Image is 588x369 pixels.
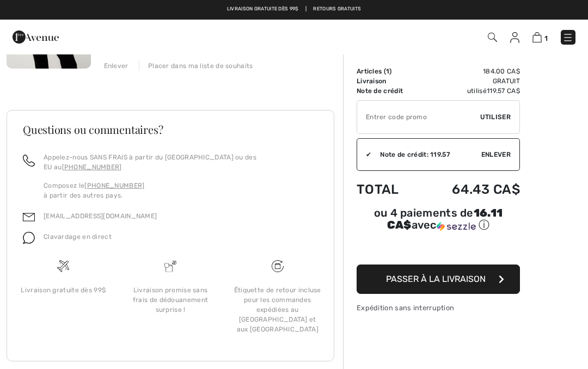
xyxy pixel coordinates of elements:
[421,66,520,76] td: 184.00 CA$
[357,236,520,261] iframe: PayPal-paypal
[421,86,520,96] td: utilisé
[57,260,69,272] img: Livraison gratuite dès 99$
[532,30,548,44] a: 1
[480,112,511,122] span: Utiliser
[437,222,476,231] img: Sezzle
[544,34,548,42] span: 1
[386,274,486,284] span: Passer à la livraison
[487,87,520,95] span: 119.57 CA$
[357,208,520,232] div: ou 4 paiements de avec
[421,171,520,208] td: 64.43 CA$
[62,163,122,171] a: [PHONE_NUMBER]
[23,124,318,135] h3: Questions ou commentaires?
[23,155,35,167] img: call
[562,32,573,43] img: Menu
[44,212,157,220] a: [EMAIL_ADDRESS][DOMAIN_NAME]
[139,61,253,71] div: Placer dans ma liste de souhaits
[126,285,216,315] div: Livraison promise sans frais de dédouanement surprise !
[510,32,519,43] img: Mes infos
[23,232,35,244] img: chat
[84,182,144,189] a: [PHONE_NUMBER]
[164,260,176,272] img: Livraison promise sans frais de dédouanement surprise&nbsp;!
[19,285,108,295] div: Livraison gratuite dès 99$
[357,66,421,76] td: Articles ( )
[13,31,59,41] a: 1ère Avenue
[357,86,421,96] td: Note de crédit
[13,26,59,48] img: 1ère Avenue
[532,32,542,42] img: Panier d'achat
[44,181,318,200] p: Composez le à partir des autres pays.
[371,150,481,159] div: Note de crédit: 119.57
[357,303,520,313] div: Expédition sans interruption
[44,233,112,241] span: Clavardage en direct
[305,5,307,13] span: |
[227,5,299,13] a: Livraison gratuite dès 99$
[357,171,421,208] td: Total
[357,208,520,236] div: ou 4 paiements de16.11 CA$avecSezzle Cliquez pour en savoir plus sur Sezzle
[421,76,520,86] td: Gratuit
[23,211,35,223] img: email
[232,285,322,334] div: Étiquette de retour incluse pour les commandes expédiées au [GEOGRAPHIC_DATA] et aux [GEOGRAPHIC_...
[357,150,371,159] div: ✔
[488,33,497,42] img: Recherche
[313,5,361,13] a: Retours gratuits
[357,101,480,133] input: Code promo
[386,67,389,75] span: 1
[104,61,128,71] div: Enlever
[387,206,503,231] span: 16.11 CA$
[357,265,520,294] button: Passer à la livraison
[272,260,284,272] img: Livraison gratuite dès 99$
[481,150,511,159] span: Enlever
[357,76,421,86] td: Livraison
[44,152,318,172] p: Appelez-nous SANS FRAIS à partir du [GEOGRAPHIC_DATA] ou des EU au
